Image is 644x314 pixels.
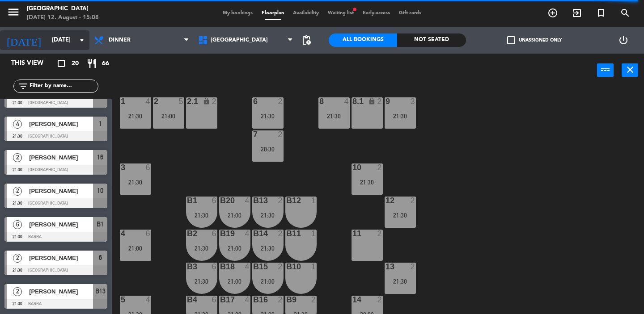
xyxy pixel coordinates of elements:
[212,97,217,105] div: 2
[13,254,22,263] span: 2
[368,97,376,105] i: lock
[311,263,317,271] div: 1
[288,11,323,16] span: Availability
[212,296,217,304] div: 6
[329,33,397,47] div: All Bookings
[311,296,317,304] div: 2
[252,113,284,119] div: 21:30
[97,152,103,163] span: 16
[352,163,353,172] div: 10
[29,253,93,263] span: [PERSON_NAME]
[220,230,220,238] div: b19
[13,153,22,162] span: 2
[253,296,254,304] div: B16
[278,97,284,105] div: 2
[352,7,357,12] span: fiber_manual_record
[121,230,121,238] div: 4
[154,97,154,105] div: 2
[311,230,317,238] div: 1
[245,296,250,304] div: 4
[29,81,98,91] input: Filter by name...
[352,230,353,238] div: 11
[219,245,250,251] div: 21:00
[212,230,217,238] div: 6
[29,153,93,162] span: [PERSON_NAME]
[220,197,220,205] div: b20
[29,186,93,196] span: [PERSON_NAME]
[257,11,288,16] span: Floorplan
[507,36,515,44] span: check_box_outline_blank
[186,278,217,285] div: 21:30
[245,230,250,238] div: 4
[253,97,254,105] div: 6
[56,58,67,69] i: crop_square
[377,163,383,172] div: 2
[121,296,121,304] div: 5
[600,64,611,75] i: power_input
[323,11,358,16] span: Waiting list
[507,36,562,44] label: Unassigned only
[358,11,394,16] span: Early-access
[219,278,250,285] div: 21:00
[121,163,121,172] div: 3
[253,197,254,205] div: B13
[319,97,320,105] div: 8
[278,197,284,205] div: 2
[352,97,353,105] div: 8.1
[7,5,20,19] i: menu
[29,220,93,229] span: [PERSON_NAME]
[253,130,254,138] div: 7
[547,8,558,18] i: add_circle_outline
[186,212,217,218] div: 21:30
[618,35,629,46] i: power_settings_new
[596,8,606,18] i: turned_in_not
[377,230,383,238] div: 2
[411,263,416,271] div: 2
[218,11,257,16] span: My bookings
[278,230,284,238] div: 2
[146,230,151,238] div: 6
[120,245,151,251] div: 21:00
[18,81,29,92] i: filter_list
[572,8,582,18] i: exit_to_app
[385,212,416,218] div: 21:30
[211,37,268,43] span: [GEOGRAPHIC_DATA]
[86,58,97,69] i: restaurant
[219,212,250,218] div: 21:00
[97,185,103,196] span: 10
[252,146,284,152] div: 20:30
[278,130,284,138] div: 2
[72,59,79,69] span: 20
[625,64,636,75] i: close
[220,263,220,271] div: b18
[620,8,631,18] i: search
[352,179,383,185] div: 21:30
[102,59,109,69] span: 66
[394,11,426,16] span: Gift cards
[27,13,99,22] div: [DATE] 12. August - 15:08
[120,113,151,119] div: 21:30
[252,245,284,251] div: 21:30
[311,197,317,205] div: 1
[344,97,350,105] div: 4
[411,197,416,205] div: 2
[397,33,466,47] div: Not seated
[29,287,93,296] span: [PERSON_NAME]
[301,35,312,46] span: pending_actions
[13,220,22,229] span: 6
[411,97,416,105] div: 3
[212,197,217,205] div: 6
[146,163,151,172] div: 6
[4,58,64,69] div: This view
[97,219,104,230] span: B1
[120,179,151,185] div: 21:30
[95,286,106,297] span: B13
[245,197,250,205] div: 4
[245,263,250,271] div: 4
